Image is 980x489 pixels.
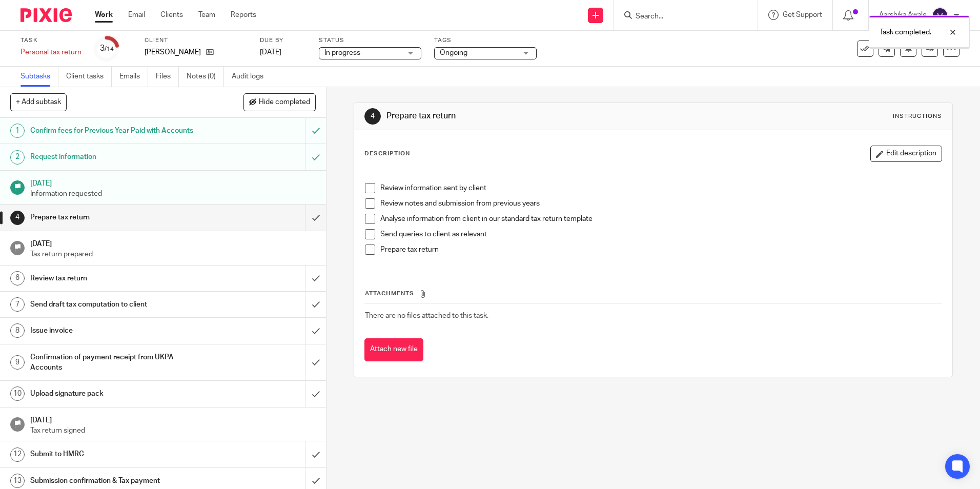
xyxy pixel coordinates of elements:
[30,425,316,436] p: Tax return signed
[10,93,67,111] button: + Add subtask
[434,36,537,45] label: Tags
[893,112,942,120] div: Instructions
[10,323,25,338] div: 8
[30,149,207,165] h1: Request information
[365,291,414,296] span: Attachments
[30,176,316,189] h1: [DATE]
[95,10,113,20] a: Work
[380,198,941,209] p: Review notes and submission from previous years
[364,338,423,361] button: Attach new file
[10,447,25,462] div: 12
[30,123,207,138] h1: Confirm fees for Previous Year Paid with Accounts
[66,67,112,87] a: Client tasks
[10,474,25,488] div: 13
[30,413,316,425] h1: [DATE]
[30,271,207,286] h1: Review tax return
[260,49,281,56] span: [DATE]
[380,214,941,224] p: Analyse information from client in our standard tax return template
[10,124,25,138] div: 1
[10,355,25,370] div: 9
[10,297,25,312] div: 7
[232,67,271,87] a: Audit logs
[319,36,421,45] label: Status
[260,36,306,45] label: Due by
[21,36,81,45] label: Task
[10,150,25,165] div: 2
[259,98,310,107] span: Hide completed
[364,150,410,158] p: Description
[145,36,247,45] label: Client
[100,43,114,54] div: 3
[105,46,114,52] small: /14
[30,297,207,312] h1: Send draft tax computation to client
[10,271,25,286] div: 6
[880,27,931,37] p: Task completed.
[21,47,81,57] div: Personal tax return
[364,108,381,125] div: 4
[30,473,207,488] h1: Submission confirmation & Tax payment
[243,93,316,111] button: Hide completed
[198,10,215,20] a: Team
[30,323,207,338] h1: Issue invoice
[386,111,675,121] h1: Prepare tax return
[30,236,316,249] h1: [DATE]
[156,67,179,87] a: Files
[440,49,467,56] span: Ongoing
[160,10,183,20] a: Clients
[324,49,360,56] span: In progress
[128,10,145,20] a: Email
[30,446,207,462] h1: Submit to HMRC
[119,67,148,87] a: Emails
[30,189,316,199] p: Information requested
[870,146,942,162] button: Edit description
[30,350,207,376] h1: Confirmation of payment receipt from UKPA Accounts
[365,312,488,319] span: There are no files attached to this task.
[10,386,25,401] div: 10
[231,10,256,20] a: Reports
[30,386,207,401] h1: Upload signature pack
[145,47,201,57] p: [PERSON_NAME]
[21,8,72,22] img: Pixie
[10,211,25,225] div: 4
[21,67,58,87] a: Subtasks
[380,244,941,255] p: Prepare tax return
[380,183,941,193] p: Review information sent by client
[30,210,207,225] h1: Prepare tax return
[187,67,224,87] a: Notes (0)
[30,249,316,259] p: Tax return prepared
[380,229,941,239] p: Send queries to client as relevant
[932,7,948,24] img: svg%3E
